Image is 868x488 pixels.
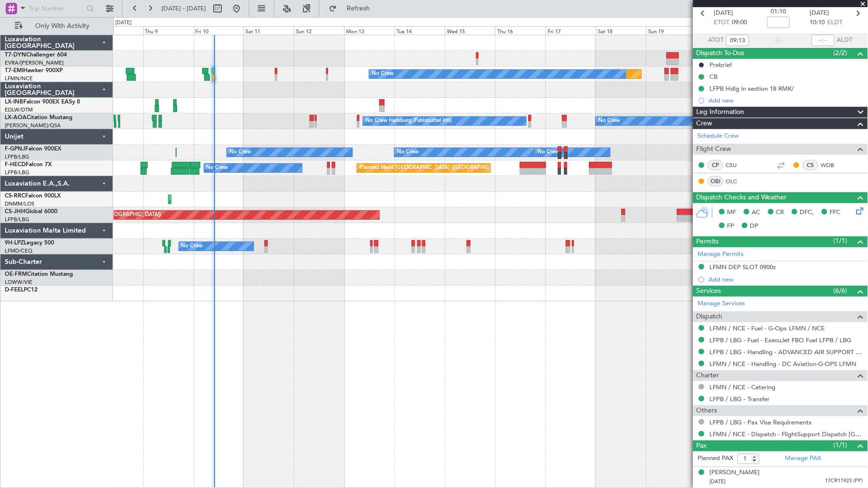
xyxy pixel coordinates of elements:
div: Wed 8 [93,26,143,35]
span: Pax [697,441,707,451]
span: (6/6) [834,286,848,296]
a: LX-AOACitation Mustang [5,115,73,121]
span: ALDT [837,36,853,45]
span: T7-EMI [5,68,23,74]
div: LFMN DEP SLOT 0900z [710,263,776,271]
a: T7-EMIHawker 900XP [5,68,63,74]
span: (1/1) [834,236,848,246]
span: [DATE] [714,9,734,18]
span: Crew [697,118,713,129]
span: Dispatch Checks and Weather [697,192,787,203]
a: LX-INBFalcon 900EX EASy II [5,99,80,105]
div: [DATE] [115,19,132,27]
span: Leg Information [697,107,745,118]
div: Mon 13 [344,26,395,35]
div: OBI [708,176,724,187]
span: F-HECD [5,162,26,168]
span: FP [727,222,735,231]
span: ELDT [828,18,843,28]
span: MF [727,208,736,217]
span: (1/1) [834,440,848,450]
a: LFPB / LBG - Pax Visa Requirements [710,418,812,426]
button: Only With Activity [10,19,103,34]
a: Manage PAX [785,454,821,464]
span: 01:10 [771,7,786,17]
span: Refresh [339,5,378,12]
a: F-HECDFalcon 7X [5,162,52,168]
div: No Crew Hamburg (Fuhlsbuttel Intl) [366,114,452,128]
a: Manage Services [698,299,745,309]
span: FFC [830,208,841,217]
a: [PERSON_NAME]/QSA [5,122,61,129]
div: Thu 9 [143,26,194,35]
span: D-FEEL [5,287,24,293]
span: CS-RRC [5,193,25,199]
span: Others [697,405,717,416]
span: AC [752,208,761,217]
a: CSU [726,161,747,169]
a: CS-RRCFalcon 900LX [5,193,61,199]
a: CS-JHHGlobal 6000 [5,209,57,215]
a: LFPB/LBG [5,153,29,160]
a: T7-DYNChallenger 604 [5,52,67,58]
span: 09:00 [732,18,747,28]
span: [DATE] [710,479,726,486]
div: Add new [709,275,863,283]
a: EVRA/[PERSON_NAME] [5,59,64,66]
div: LFPB Hdlg in section 18 RMK/ [710,84,794,93]
span: LX-AOA [5,115,27,121]
a: Schedule Crew [698,131,739,141]
input: --:-- [726,35,749,46]
a: LFPB / LBG - Handling - ADVANCED AIR SUPPORT LFPB [710,348,863,356]
span: DFC, [800,208,814,217]
div: Sat 11 [244,26,294,35]
div: No Crew [229,145,251,160]
div: Add new [709,96,863,104]
a: LFPB / LBG - Transfer [710,395,770,403]
span: 17CR11923 (PP) [825,478,863,486]
div: CP [708,160,724,170]
a: Manage Permits [698,250,744,259]
span: F-GPNJ [5,146,25,152]
span: CS-JHH [5,209,25,215]
div: Prebrief [710,61,732,69]
a: OLC [726,177,747,186]
div: Sun 19 [646,26,697,35]
span: Dispatch To-Dos [697,48,745,59]
a: EDLW/DTM [5,106,33,113]
div: CS [803,160,819,170]
span: [DATE] [810,9,830,18]
span: ETOT [714,18,730,28]
a: LFPB/LBG [5,216,29,223]
a: LFMN / NCE - Handling - DC Aviation-G-OPS LFMN [710,360,857,368]
span: T7-DYN [5,52,26,58]
div: No Crew [181,239,203,253]
div: No Crew [207,161,228,175]
span: CR [776,208,784,217]
div: Planned Maint Lagos ([PERSON_NAME]) [171,192,269,206]
span: Flight Crew [697,144,732,155]
a: LFMN / NCE - Dispatch - FlightSupport Dispatch [GEOGRAPHIC_DATA] [710,430,863,438]
div: No Crew [372,67,394,81]
span: Services [697,286,721,297]
a: LFPB / LBG - Fuel - ExecuJet FBO Fuel LFPB / LBG [710,336,852,344]
a: WDB [821,161,842,169]
div: Sun 12 [294,26,344,35]
div: Fri 10 [194,26,244,35]
div: Fri 17 [546,26,596,35]
span: LX-INB [5,99,23,105]
span: 10:10 [810,18,825,28]
a: LFMN/NCE [5,75,33,82]
div: Tue 14 [395,26,445,35]
span: Only With Activity [25,23,100,29]
span: (2/2) [834,48,848,58]
span: Dispatch [697,311,723,322]
a: DNMM/LOS [5,200,34,207]
a: OE-FRMCitation Mustang [5,272,73,277]
label: Planned PAX [698,454,734,464]
div: Sat 18 [596,26,646,35]
div: No Crew [397,145,419,160]
span: ATOT [708,36,724,45]
div: No Crew [538,145,559,160]
a: LFMN / NCE - Fuel - G-Ops LFMN / NCE [710,324,825,332]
